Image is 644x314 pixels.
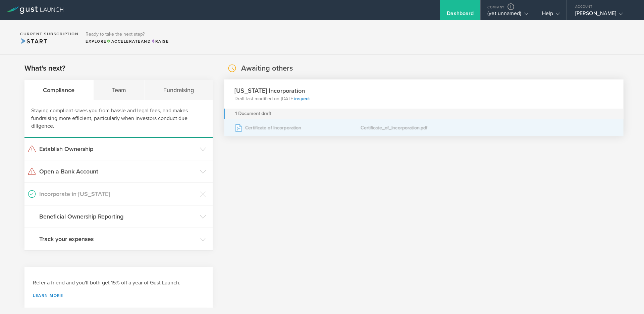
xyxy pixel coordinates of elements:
div: Team [94,80,145,100]
h3: Beneficial Ownership Reporting [39,212,197,221]
div: Certificate_of_Incorporation.pdf [361,119,487,136]
h2: Awaiting others [241,64,293,73]
p: Draft last modified on [DATE] [234,95,310,102]
div: Ready to take the next step?ExploreAccelerateandRaise [82,27,172,48]
h3: Track your expenses [39,235,197,243]
div: Dashboard [447,10,474,20]
h3: Refer a friend and you'll both get 15% off a year of Gust Launch. [33,279,204,287]
h3: Ready to take the next step? [86,32,169,37]
span: Start [20,38,47,45]
h2: Current Subscription [20,32,78,36]
h3: [US_STATE] Incorporation [234,86,310,95]
div: 1 Document draft [224,109,624,119]
span: Accelerate [107,39,141,44]
div: Explore [86,38,169,44]
a: Learn more [33,293,204,298]
div: Staying compliant saves you from hassle and legal fees, and makes fundraising more efficient, par... [24,100,213,138]
a: inspect [294,95,310,101]
div: Help [542,10,560,20]
h3: Incorporate in [US_STATE] [39,190,197,198]
span: and [107,39,151,44]
span: Raise [151,39,169,44]
h2: What's next? [24,64,65,73]
div: [PERSON_NAME] [575,10,632,20]
div: (yet unnamed) [487,10,528,20]
h3: Open a Bank Account [39,167,197,176]
div: Certificate of Incorporation [234,119,361,136]
div: Compliance [24,80,94,100]
h3: Establish Ownership [39,145,197,153]
div: Fundraising [145,80,213,100]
